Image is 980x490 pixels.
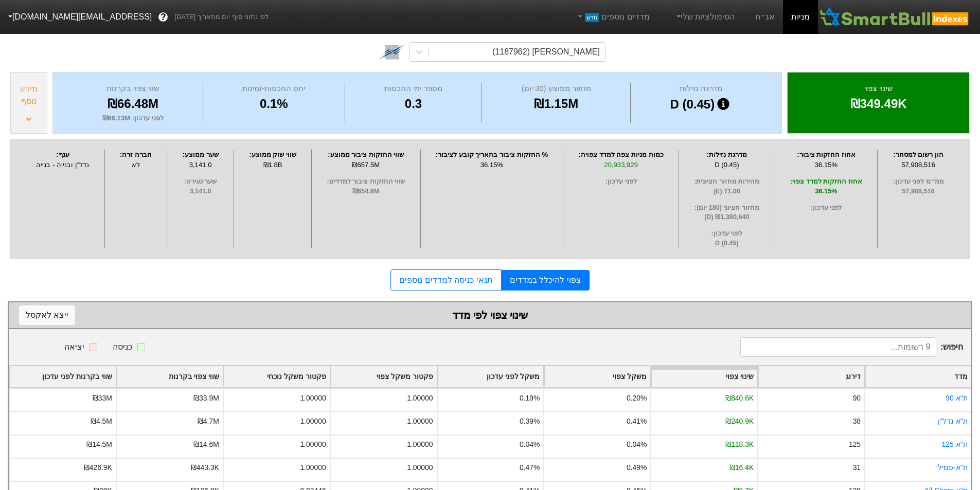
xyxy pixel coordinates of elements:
[585,13,599,22] span: חדש
[572,7,654,27] a: מדדים נוספיםחדש
[778,160,875,170] div: 36.15%
[778,177,875,187] span: אחוז החזקות למדד צפוי :
[407,462,433,473] div: 1.00000
[502,270,590,291] a: צפוי להיכלל במדדים
[66,83,200,95] div: שווי צפוי בקרנות
[800,95,956,113] div: ₪349.49K
[331,366,437,387] div: Toggle SortBy
[880,160,956,170] div: 57,908,516
[224,366,330,387] div: Toggle SortBy
[682,229,772,239] span: לפני עדכון :
[942,440,968,448] a: ת''א 125
[682,150,772,160] div: מדרגת נזילות :
[682,239,772,248] span: D (0.45)
[627,393,647,404] div: 0.20%
[423,150,561,160] div: % החזקות ציבור בתאריך קובע לציבור :
[485,95,628,113] div: ₪1.15M
[853,416,861,427] div: 38
[520,439,540,450] div: 0.04%
[936,463,968,471] a: ת''א-פמילי
[24,150,102,160] div: ענף :
[758,366,864,387] div: Toggle SortBy
[314,150,417,160] div: שווי החזקות ציבור ממוצע :
[206,83,342,95] div: יחס התכסות-זמינות
[170,187,231,196] span: 3,141.0
[938,417,968,425] a: ת''א נדל''ן
[682,203,772,213] span: מחזור חציוני (180 יום) :
[108,160,165,170] div: לא
[113,341,132,353] div: כניסה
[10,366,116,387] div: Toggle SortBy
[206,95,342,113] div: 0.1%
[880,177,956,187] span: ממ״מ לפני עדכון :
[19,305,75,325] button: ייצא לאקסל
[390,269,501,291] a: תנאי כניסה למדדים נוספים
[627,439,647,450] div: 0.04%
[627,462,647,473] div: 0.49%
[682,160,772,170] div: D (0.45)
[566,150,676,160] div: כמות מניות צפה למדד צפויה :
[198,416,219,427] div: ₪4.7M
[379,39,405,65] img: tase link
[64,341,84,353] div: יציאה
[348,83,479,95] div: מספר ימי התכסות
[170,160,231,170] div: 3,141.0
[740,337,963,357] span: חיפוש :
[849,439,861,450] div: 125
[880,150,956,160] div: הון רשום למסחר :
[520,416,540,427] div: 0.39%
[91,416,112,427] div: ₪4.5M
[193,439,219,450] div: ₪14.6M
[544,366,650,387] div: Toggle SortBy
[300,439,326,450] div: 1.00000
[170,150,231,160] div: שער ממוצע :
[865,366,971,387] div: Toggle SortBy
[108,150,165,160] div: חברה זרה :
[627,416,647,427] div: 0.41%
[237,150,309,160] div: שווי שוק ממוצע :
[725,439,754,450] div: ₪118.3K
[193,393,219,404] div: ₪33.9M
[485,83,628,95] div: מחזור ממוצע (30 יום)
[66,95,200,113] div: ₪66.48M
[492,46,600,58] div: [PERSON_NAME] (1187962)
[407,439,433,450] div: 1.00000
[725,416,754,427] div: ₪240.9K
[682,212,772,222] span: ₪1,380,640 (D)
[300,393,326,404] div: 1.00000
[170,177,231,187] span: שער סגירה :
[86,439,112,450] div: ₪14.5M
[19,307,961,323] div: שינוי צפוי לפי מדד
[300,416,326,427] div: 1.00000
[520,462,540,473] div: 0.47%
[778,150,875,160] div: אחוז החזקות ציבור :
[853,462,861,473] div: 31
[314,160,417,170] div: ₪657.5M
[161,10,166,24] span: ?
[300,462,326,473] div: 1.00000
[818,7,972,27] img: SmartBull
[423,160,561,170] div: 36.15%
[633,95,769,114] div: D (0.45)
[778,187,875,196] span: 36.15%
[117,366,223,387] div: Toggle SortBy
[946,394,968,402] a: ת''א 90
[853,393,861,404] div: 90
[670,7,739,27] a: הסימולציות שלי
[407,416,433,427] div: 1.00000
[314,187,417,196] span: ₪654.8M
[191,462,219,473] div: ₪443.3K
[314,177,417,187] span: שווי החזקות ציבור למדדים :
[93,393,112,404] div: ₪33M
[566,177,676,187] span: לפני עדכון :
[84,462,112,473] div: ₪426.9K
[520,393,540,404] div: 0.19%
[800,83,956,95] div: שינוי צפוי
[880,187,956,196] span: 57,908,516
[682,187,772,196] span: 71.00 (E)
[407,393,433,404] div: 1.00000
[13,83,44,107] div: מידע נוסף
[633,83,769,95] div: מדרגת נזילות
[566,160,676,170] div: 20,933,929
[682,177,772,187] span: מהירות מחזור חציונית :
